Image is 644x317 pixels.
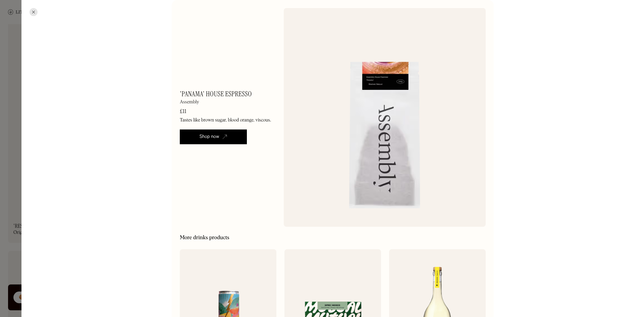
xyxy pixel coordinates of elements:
h2: products [209,235,229,241]
div: Shop now [200,134,219,140]
div: Assembly [180,100,199,104]
img: Open in new tab [222,135,227,139]
p: Tastes like brown sugar, blood orange, viscous. [180,116,271,124]
h1: 'Panama' House Espresso [180,91,252,98]
h2: Drinks [193,235,208,241]
h2: More [180,235,192,241]
div: £11 [180,109,186,114]
a: Shop now [180,129,247,144]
